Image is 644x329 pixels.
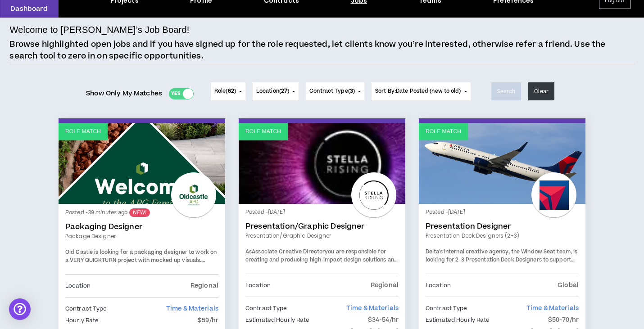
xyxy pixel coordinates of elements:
[426,208,579,216] p: Posted - [DATE]
[528,82,554,100] button: Clear
[228,87,234,95] span: 62
[211,82,245,100] button: Role(62)
[9,39,634,62] p: Browse highlighted open jobs and if you have signed up for the role requested, let clients know y...
[239,123,405,204] a: Role Match
[350,87,353,95] span: 3
[198,315,218,325] p: $59/hr
[372,82,471,100] button: Sort By:Date Posted (new to old)
[426,248,577,279] span: Delta's internal creative agency, the Window Seat team, is looking for 2-3 Presentation Deck Desi...
[190,281,218,291] p: Regional
[368,315,399,325] p: $34-54/hr
[245,303,287,313] p: Contract Type
[65,208,218,217] p: Posted - 39 minutes ago
[375,87,461,95] span: Sort By: Date Posted (new to old)
[281,87,287,95] span: 27
[9,23,189,36] h4: Welcome to [PERSON_NAME]’s Job Board!
[346,304,399,313] span: Time & Materials
[129,208,150,217] sup: NEW!
[65,315,99,325] p: Hourly Rate
[10,4,48,14] p: Dashboard
[426,303,467,313] p: Contract Type
[548,315,579,325] p: $50-70/hr
[245,127,281,136] p: Role Match
[256,87,289,95] span: Location ( )
[371,280,399,290] p: Regional
[252,248,325,256] strong: Associate Creative Director
[245,222,399,231] a: Presentation/Graphic Designer
[426,280,451,290] p: Location
[166,304,218,313] span: Time & Materials
[426,315,490,325] p: Estimated Hourly Rate
[426,127,461,136] p: Role Match
[253,82,299,100] button: Location(27)
[558,280,579,290] p: Global
[426,222,579,231] a: Presentation Designer
[245,280,271,290] p: Location
[245,315,310,325] p: Estimated Hourly Rate
[491,82,522,100] button: Search
[214,87,236,95] span: Role ( )
[65,281,91,291] p: Location
[419,123,585,204] a: Role Match
[65,127,101,136] p: Role Match
[9,298,31,320] div: Open Intercom Messenger
[245,248,252,256] span: As
[65,248,217,264] span: Old Castle is looking for a packaging designer to work on a VERY QUICKTURN project with mocked up...
[309,87,355,95] span: Contract Type ( )
[65,222,218,231] a: Packaging Designer
[245,232,399,240] a: Presentation/Graphic Designer
[306,82,364,100] button: Contract Type(3)
[86,87,162,100] span: Show Only My Matches
[245,208,399,216] p: Posted - [DATE]
[65,304,107,314] p: Contract Type
[59,123,225,204] a: Role Match
[65,232,218,240] a: Package Designer
[426,232,579,240] a: Presentation Deck Designers (2-3)
[526,304,579,313] span: Time & Materials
